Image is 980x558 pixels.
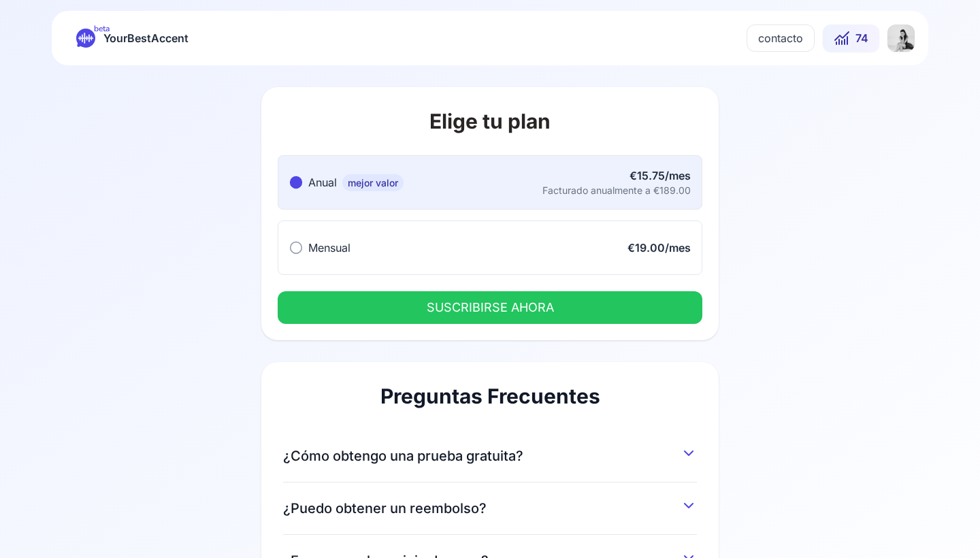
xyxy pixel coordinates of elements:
[278,291,702,324] button: SUSCRIBIRSE AHORA
[855,30,868,46] span: 74
[283,441,697,465] button: ¿Cómo obtengo una prueba gratuita?
[823,24,879,52] button: 74
[308,241,350,255] span: Mensual
[747,24,815,52] button: contacto
[283,384,697,408] h2: Preguntas Frecuentes
[103,29,189,48] span: YourBestAccent
[542,167,691,184] div: €15.75/mes
[283,446,523,465] span: ¿Cómo obtengo una prueba gratuita?
[283,499,487,518] span: ¿Puedo obtener un reembolso?
[94,23,110,34] span: beta
[342,174,404,191] span: mejor valor
[278,220,702,275] button: Mensual€19.00/mes
[887,24,915,52] img: MR
[283,493,697,518] button: ¿Puedo obtener un reembolso?
[542,184,691,197] div: Facturado anualmente a €189.00
[627,240,691,256] div: €19.00/mes
[278,109,702,133] h1: Elige tu plan
[278,155,702,210] button: Anualmejor valor€15.75/mesFacturado anualmente a €189.00
[308,176,337,189] span: Anual
[65,29,199,48] a: betaYourBestAccent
